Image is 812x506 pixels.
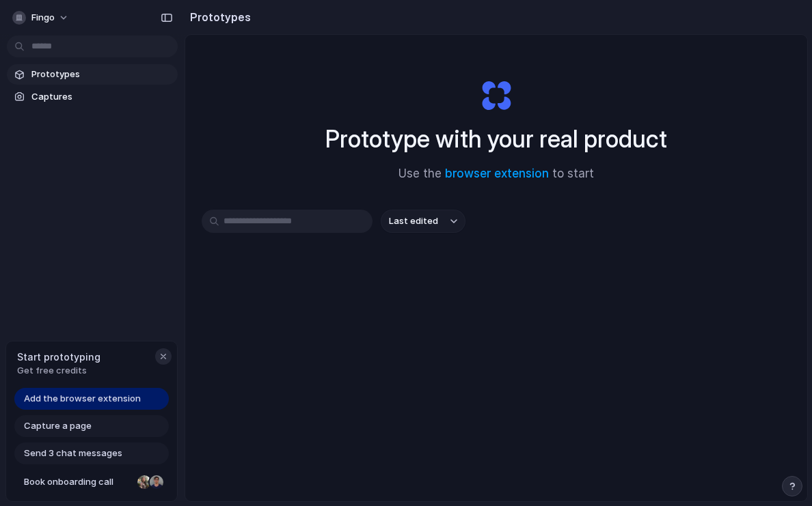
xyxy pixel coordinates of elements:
div: Christian Iacullo [148,474,165,490]
span: fingo [31,11,55,25]
h1: Prototype with your real product [325,121,667,157]
span: Send 3 chat messages [24,447,122,460]
span: Start prototyping [17,350,100,364]
a: Captures [7,87,178,107]
button: fingo [7,7,76,29]
a: Prototypes [7,64,178,85]
span: Last edited [389,214,438,228]
a: Book onboarding call [14,471,169,493]
span: Get free credits [17,364,100,378]
span: Add the browser extension [24,392,141,406]
span: Capture a page [24,419,92,433]
h2: Prototypes [185,9,251,25]
span: Use the to start [398,165,594,183]
button: Last edited [381,210,465,233]
a: browser extension [445,167,549,180]
span: Captures [31,90,172,104]
span: Book onboarding call [24,475,132,489]
span: Prototypes [31,68,172,81]
div: Nicole Kubica [136,474,152,490]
